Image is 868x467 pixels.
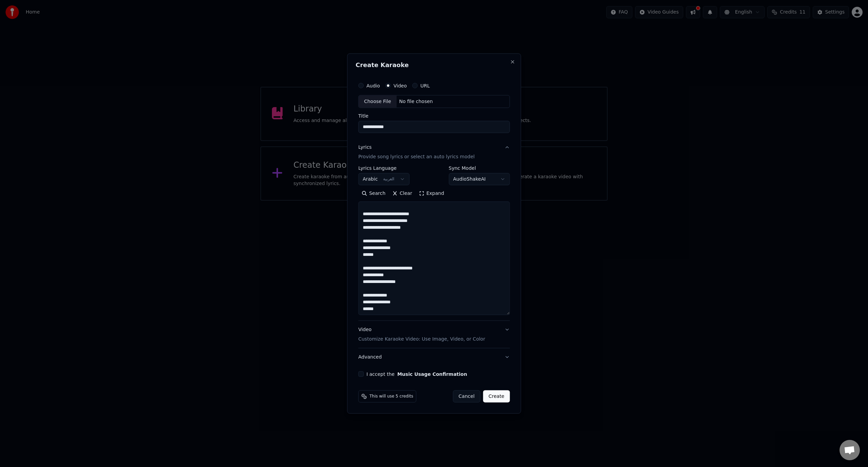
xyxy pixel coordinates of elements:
h2: Create Karaoke [356,62,513,68]
p: Provide song lyrics or select an auto lyrics model [358,154,475,160]
label: URL [420,83,430,88]
div: Choose File [359,96,397,108]
div: No file chosen [396,98,435,105]
label: Sync Model [449,166,510,170]
label: Audio [367,83,380,88]
button: Advanced [358,348,510,366]
button: LyricsProvide song lyrics or select an auto lyrics model [358,139,510,166]
div: Video [358,326,485,343]
div: LyricsProvide song lyrics or select an auto lyrics model [358,166,510,321]
label: I accept the [367,371,467,376]
label: Lyrics Language [358,166,410,170]
div: Lyrics [358,144,372,151]
button: VideoCustomize Karaoke Video: Use Image, Video, or Color [358,321,510,348]
button: Expand [415,188,447,199]
button: I accept the [397,371,467,376]
label: Video [394,83,407,88]
span: This will use 5 credits [370,393,413,399]
label: Title [358,114,510,118]
button: Search [358,188,389,199]
button: Create [483,390,510,402]
button: Clear [389,188,416,199]
button: Cancel [453,390,480,402]
p: Customize Karaoke Video: Use Image, Video, or Color [358,336,485,342]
